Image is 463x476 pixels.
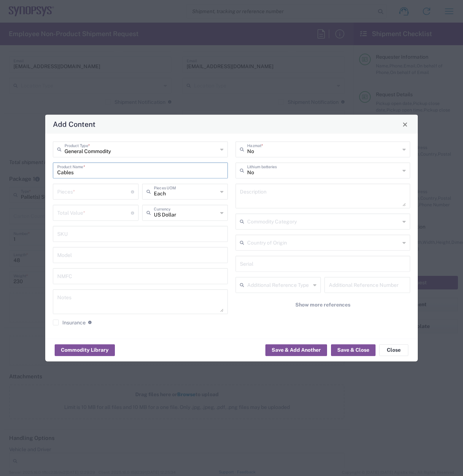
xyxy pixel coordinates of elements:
[295,301,350,308] span: Show more references
[379,344,408,356] button: Close
[53,320,86,325] label: Insurance
[265,344,327,356] button: Save & Add Another
[400,119,410,129] button: Close
[331,344,376,356] button: Save & Close
[53,119,96,129] h4: Add Content
[55,344,115,356] button: Commodity Library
